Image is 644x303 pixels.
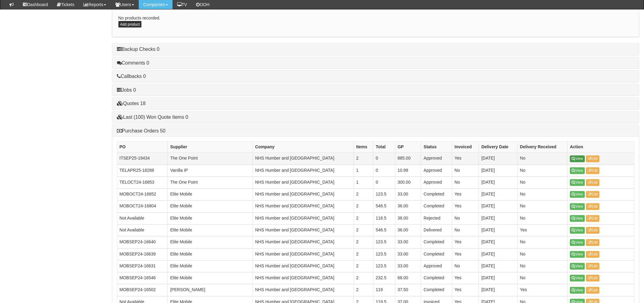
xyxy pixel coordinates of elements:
a: Quotes 18 [117,101,146,106]
th: Invoiced [452,142,479,153]
td: 546.5 [373,225,395,237]
td: [DATE] [479,248,518,260]
td: 38.00 [395,213,421,224]
td: Elite Mobile [168,213,253,224]
td: NHS Humber and [GEOGRAPHIC_DATA] [253,237,354,248]
td: 232.5 [373,273,395,284]
td: Not Available [117,213,168,224]
td: No [517,165,567,177]
a: View [570,239,585,246]
td: No [452,177,479,188]
td: [DATE] [479,284,518,296]
th: GP [395,142,421,153]
td: No [452,260,479,272]
td: MOBSEP24-16546 [117,273,168,284]
td: [DATE] [479,225,518,237]
td: 10.99 [395,165,421,177]
td: Elite Mobile [168,273,253,284]
td: No [517,201,567,213]
td: 0 [373,177,395,188]
td: 1 [354,165,373,177]
td: Yes [452,248,479,260]
td: Elite Mobile [168,201,253,213]
td: Completed [421,201,452,213]
td: Rejected [421,213,452,224]
td: No [452,213,479,224]
td: 123.5 [373,237,395,248]
td: Completed [421,189,452,201]
td: 33.00 [395,189,421,201]
a: Purchase Orders 50 [117,128,166,133]
td: Elite Mobile [168,189,253,201]
td: MOBSEP24-16631 [117,260,168,272]
td: [DATE] [479,165,518,177]
a: Edit [586,156,600,162]
a: Edit [586,251,600,258]
th: Delivery Date [479,142,518,153]
a: View [570,263,585,270]
td: 123.5 [373,248,395,260]
a: View [570,167,585,174]
td: Yes [517,284,567,296]
td: 36.00 [395,201,421,213]
a: View [570,203,585,210]
td: The One Point [168,153,253,165]
a: View [570,251,585,258]
td: No [517,177,567,188]
td: No [517,237,567,248]
td: NHS Humber and [GEOGRAPHIC_DATA] [253,248,354,260]
td: Completed [421,273,452,284]
td: Yes [452,153,479,165]
td: No [517,213,567,224]
td: Completed [421,284,452,296]
div: No products recorded. [112,9,639,37]
td: 123.5 [373,189,395,201]
td: NHS Humber and [GEOGRAPHIC_DATA] [253,273,354,284]
td: Vanilla IP [168,165,253,177]
a: Edit [586,263,600,270]
td: [DATE] [479,260,518,272]
td: Completed [421,248,452,260]
td: Approved [421,165,452,177]
a: Jobs 0 [117,87,136,93]
td: Approved [421,153,452,165]
td: 33.00 [395,248,421,260]
a: View [570,227,585,234]
td: [DATE] [479,213,518,224]
th: Supplier [168,142,253,153]
td: 2 [354,237,373,248]
td: NHS Humber and [GEOGRAPHIC_DATA] [253,225,354,237]
a: Callbacks 0 [117,74,146,79]
td: 2 [354,189,373,201]
td: 2 [354,260,373,272]
td: 33.00 [395,237,421,248]
td: 118.5 [373,213,395,224]
a: Edit [586,239,600,246]
td: 2 [354,284,373,296]
a: View [570,179,585,186]
td: Elite Mobile [168,225,253,237]
td: 2 [354,225,373,237]
td: Elite Mobile [168,260,253,272]
td: [DATE] [479,237,518,248]
td: NHS Humber and [GEOGRAPHIC_DATA] [253,165,354,177]
td: Approved [421,260,452,272]
td: ITSEP25-19434 [117,153,168,165]
td: 885.00 [395,153,421,165]
td: NHS Humber and [GEOGRAPHIC_DATA] [253,189,354,201]
td: 0 [373,153,395,165]
td: No [517,260,567,272]
td: 1 [354,177,373,188]
td: [PERSON_NAME] [168,284,253,296]
td: Yes [452,237,479,248]
td: 36.00 [395,225,421,237]
a: Edit [586,287,600,294]
td: Elite Mobile [168,237,253,248]
td: No [517,189,567,201]
td: 68.00 [395,273,421,284]
a: View [570,287,585,294]
td: 37.50 [395,284,421,296]
td: [DATE] [479,177,518,188]
td: NHS Humber and [GEOGRAPHIC_DATA] [253,201,354,213]
a: Edit [586,167,600,174]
